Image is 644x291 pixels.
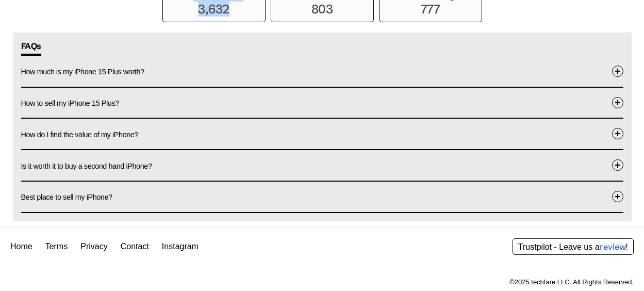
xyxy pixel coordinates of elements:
[21,131,139,139] span: How do I find the value of my iPhone?
[509,278,634,286] div: ©2025 techfare LLC. All Rights Reserved.
[21,68,144,76] span: How much is my iPhone 15 Plus worth?
[21,56,623,87] button: How much is my iPhone 15 Plus worth?
[21,193,112,201] span: Best place to sell my iPhone?
[21,119,623,149] button: How do I find the value of my iPhone?
[385,2,476,17] p: 777
[21,162,152,170] span: Is it worth it to buy a second hand iPhone?
[21,182,623,212] button: Best place to sell my iPhone?
[80,242,107,251] a: Privacy
[10,242,32,251] a: Home
[168,2,260,17] p: 3,632
[21,88,623,118] button: How to sell my iPhone 15 Plus?
[162,242,199,251] a: Instagram
[45,242,68,251] a: Terms
[600,241,626,252] span: review
[21,41,41,56] span: FAQs
[21,99,119,107] span: How to sell my iPhone 15 Plus?
[21,150,623,181] button: Is it worth it to buy a second hand iPhone?
[121,242,149,251] a: Contact
[276,2,368,17] p: 803
[518,242,628,251] a: Trustpilot - Leave us areview!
